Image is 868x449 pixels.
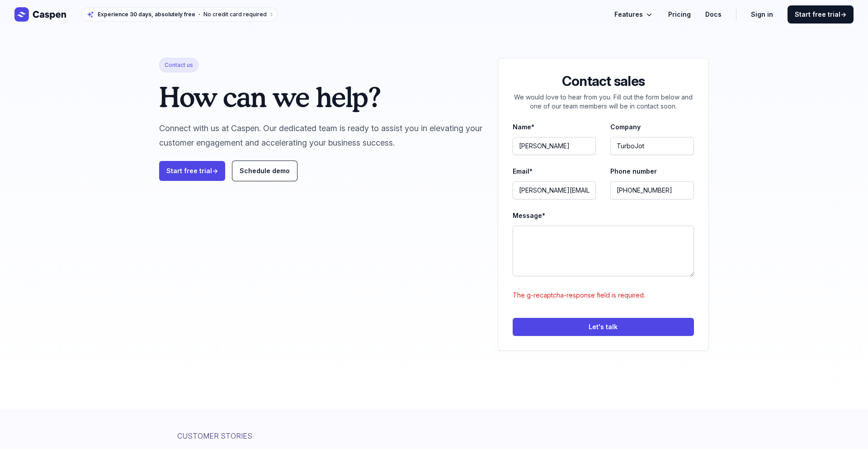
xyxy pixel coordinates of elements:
a: Pricing [668,9,691,20]
a: Schedule demo [232,161,297,181]
div: CUSTOMER STORIES [177,430,691,441]
span: Experience 30 days, absolutely free [98,11,195,18]
a: Start free trial [788,5,854,24]
h2: Contact sales [513,73,694,89]
label: Phone number [610,166,694,177]
a: Start free trial [159,161,225,181]
button: Features [614,9,654,20]
h1: How can we help? [159,83,483,110]
span: → [212,167,218,175]
span: Contact us [159,58,198,72]
label: Email* [513,166,596,177]
label: Message* [513,210,694,221]
span: Features [614,9,643,20]
p: Connect with us at Caspen. Our dedicated team is ready to assist you in elevating your customer e... [159,121,483,150]
a: Sign in [751,9,773,20]
span: → [840,10,846,18]
p: We would love to hear from you. Fill out the form below and one of our team members will be in co... [513,93,694,111]
span: Schedule demo [240,167,290,175]
button: Let's talk [513,318,694,336]
span: Start free trial [795,10,846,19]
a: Docs [705,9,722,20]
span: No credit card required [203,11,267,18]
label: Company [610,122,694,132]
a: Experience 30 days, absolutely freeNo credit card required [81,7,278,22]
label: Name* [513,122,596,132]
p: The g-recaptcha-response field is required. [513,291,694,300]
